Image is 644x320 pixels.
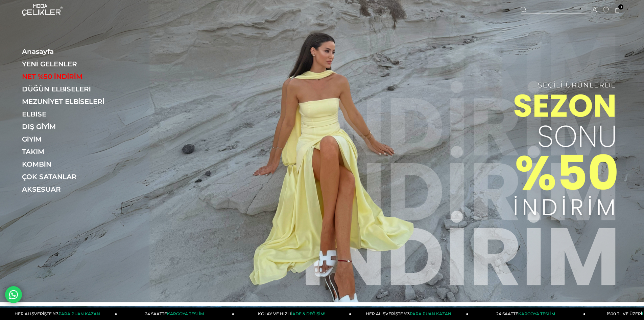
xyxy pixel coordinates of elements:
[615,8,620,13] a: 0
[167,311,204,316] span: KARGOYA TESLİM
[234,307,351,320] a: KOLAY VE HIZLIİADE & DEĞİŞİM!
[22,4,63,16] img: logo
[22,160,115,168] a: KOMBİN
[351,307,468,320] a: HER ALIŞVERİŞTE %3PARA PUAN KAZAN
[22,123,115,131] a: DIŞ GİYİM
[58,311,100,316] span: PARA PUAN KAZAN
[22,47,115,56] a: Anasayfa
[22,173,115,181] a: ÇOK SATANLAR
[518,311,555,316] span: KARGOYA TESLİM
[410,311,451,316] span: PARA PUAN KAZAN
[22,135,115,143] a: GİYİM
[22,185,115,193] a: AKSESUAR
[22,148,115,156] a: TAKIM
[618,4,623,9] span: 0
[22,98,115,106] a: MEZUNİYET ELBİSELERİ
[22,72,115,81] a: NET %50 İNDİRİM
[117,307,234,320] a: 24 SAATTEKARGOYA TESLİM
[22,85,115,93] a: DÜĞÜN ELBİSELERİ
[22,110,115,118] a: ELBİSE
[469,307,586,320] a: 24 SAATTEKARGOYA TESLİM
[22,60,115,68] a: YENİ GELENLER
[291,311,325,316] span: İADE & DEĞİŞİM!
